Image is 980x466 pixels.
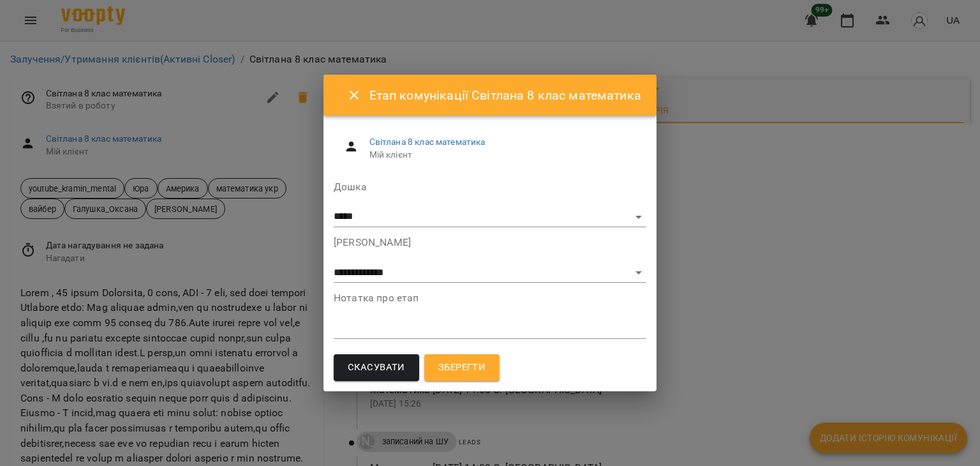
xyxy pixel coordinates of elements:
a: Свiтлана 8 клас математика [369,137,486,147]
button: Зберегти [424,354,500,381]
button: Скасувати [334,354,419,381]
label: Дошка [334,182,646,192]
button: Close [339,80,369,110]
label: [PERSON_NAME] [334,237,646,248]
span: Зберегти [438,359,486,376]
span: Скасувати [348,359,405,376]
h6: Етап комунікації Свiтлана 8 клас математика [369,86,641,105]
label: Нотатка про етап [334,293,646,303]
span: Мій клієнт [369,149,636,162]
